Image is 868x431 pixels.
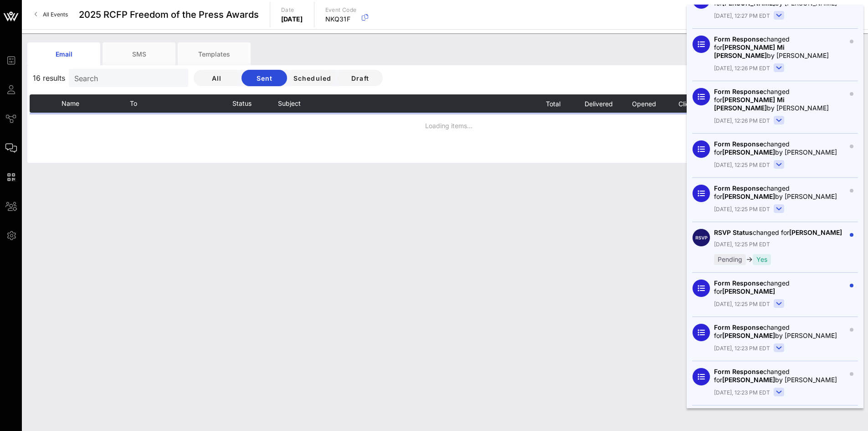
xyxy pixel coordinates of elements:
th: Delivered [575,94,621,113]
span: [DATE], 12:26 PM EDT [714,117,770,125]
th: Total [530,94,575,113]
div: changed for by [PERSON_NAME] [714,184,845,201]
span: [DATE], 12:25 PM EDT [714,161,770,169]
button: Delivered [584,94,612,113]
span: Subject [278,99,301,107]
th: Name [62,94,130,113]
a: All Events [29,7,73,22]
p: [DATE] [281,15,303,24]
button: Scheduled [289,70,335,86]
span: [PERSON_NAME] [722,332,775,339]
span: Status [232,99,252,107]
span: [DATE], 12:23 PM EDT [714,389,770,397]
button: All [194,70,239,86]
span: [PERSON_NAME] [722,376,775,384]
span: Form Response [714,279,763,287]
button: Opened [632,94,656,113]
span: [DATE], 12:25 PM EDT [714,205,770,213]
span: [PERSON_NAME] [789,228,842,236]
div: changed for [714,279,845,296]
div: changed for by [PERSON_NAME] [714,140,845,156]
th: To [130,94,232,113]
span: All [201,74,232,82]
span: [DATE], 12:25 PM EDT [714,300,770,308]
span: Name [62,99,79,107]
div: changed for by [PERSON_NAME] [714,35,845,60]
div: Templates [178,42,251,65]
span: 2025 RCFP Freedom of the Press Awards [79,8,259,21]
span: Opened [632,100,656,108]
span: Form Response [714,184,763,192]
span: [PERSON_NAME] [722,148,775,156]
div: Pending [714,254,746,265]
span: Delivered [584,100,612,108]
button: Sent [241,70,287,86]
span: Total [545,100,560,108]
span: Form Response [714,368,763,375]
div: changed for by [PERSON_NAME] [714,88,845,112]
th: Status [232,94,278,113]
span: Scheduled [293,74,331,82]
p: Date [281,5,303,15]
td: Loading items... [30,113,860,138]
span: Sent [249,74,280,82]
span: Form Response [714,323,763,331]
p: NKQ31F [325,15,357,24]
p: Event Code [325,5,357,15]
span: [PERSON_NAME] Mi [PERSON_NAME] [714,43,785,59]
span: Form Response [714,88,763,95]
span: Draft [344,74,375,82]
span: [DATE], 12:25 PM EDT [714,240,770,249]
button: Clicked [678,94,701,113]
th: Clicked [667,94,712,113]
div: Yes [753,254,771,265]
div: changed for [714,228,845,237]
span: To [130,99,137,107]
div: SMS [103,42,175,65]
span: [DATE], 12:26 PM EDT [714,64,770,73]
div: Email [27,42,100,65]
span: Clicked [678,100,701,108]
span: [PERSON_NAME] Mi [PERSON_NAME] [714,96,785,112]
span: [DATE], 12:23 PM EDT [714,344,770,353]
th: Opened [621,94,667,113]
span: All Events [43,11,68,18]
div: changed for by [PERSON_NAME] [714,323,845,340]
span: Form Response [714,35,763,43]
button: Draft [337,70,383,86]
span: [DATE], 12:27 PM EDT [714,12,770,20]
span: 16 results [33,73,65,83]
th: Subject [278,94,530,113]
div: → [714,254,845,265]
button: Total [545,94,560,113]
span: [PERSON_NAME] [722,287,775,295]
span: Form Response [714,140,763,148]
span: RSVP Status [714,228,753,236]
span: [PERSON_NAME] [722,192,775,200]
div: changed for by [PERSON_NAME] [714,368,845,384]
